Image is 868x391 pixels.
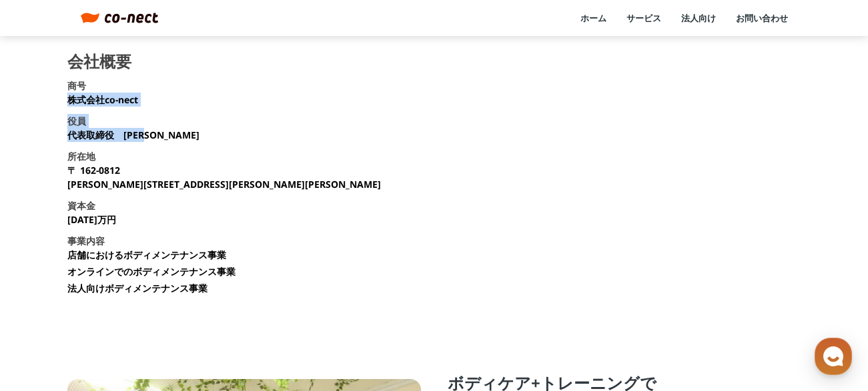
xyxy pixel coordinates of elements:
h3: 資本金 [67,198,95,212]
a: ホーム [4,280,88,314]
a: ホーム [580,12,606,24]
h2: 会社概要 [67,53,131,69]
p: 〒 162-0812 [PERSON_NAME][STREET_ADDRESS][PERSON_NAME][PERSON_NAME] [67,163,381,191]
a: チャット [88,280,172,314]
li: オンラインでのボディメンテナンス事業 [67,264,236,278]
h3: 所在地 [67,149,95,163]
p: [DATE]万円 [67,212,116,226]
h3: 事業内容 [67,234,105,248]
a: サービス [626,12,661,24]
a: 法人向け [681,12,716,24]
p: 代表取締役 [PERSON_NAME] [67,128,199,142]
span: チャット [114,301,146,312]
a: お問い合わせ [736,12,788,24]
p: 株式会社co-nect [67,93,138,107]
li: 法人向けボディメンテナンス事業 [67,281,207,295]
h3: 役員 [67,114,86,128]
a: 設定 [172,280,256,314]
span: 設定 [206,300,222,311]
h3: 商号 [67,79,86,93]
span: ホーム [34,300,58,311]
li: 店舗におけるボディメンテナンス事業 [67,248,226,262]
